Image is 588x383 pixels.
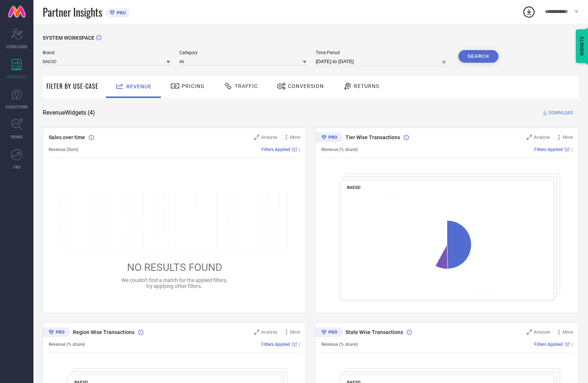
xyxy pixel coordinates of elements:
span: More [563,135,573,140]
div: Premium [43,327,70,338]
tspan: Metro [474,289,483,293]
span: Revenue [126,84,152,89]
div: Premium [315,327,343,338]
span: DOWNLOAD [549,109,573,117]
span: State Wise Transactions [345,329,403,335]
svg: Zoom [254,330,259,335]
span: Filters Applied [261,147,290,152]
span: SYSTEM WORKSPACE [43,35,94,41]
text: : 14.5 % [383,197,418,202]
input: Select time period [316,57,449,66]
span: | [299,147,300,152]
span: Revenue (Sum) [49,147,78,152]
span: SUGGESTIONS [6,104,28,109]
div: Open download list [522,5,536,19]
span: Analyse [261,330,277,335]
span: Revenue (% share) [321,147,358,152]
svg: Zoom [527,330,532,335]
span: Traffic [235,83,258,89]
div: Premium [315,132,343,144]
span: Brand [43,50,170,55]
span: | [572,147,573,152]
span: | [299,342,300,347]
span: Revenue (% share) [49,342,85,347]
span: More [290,330,300,335]
span: Tier Wise Transactions [345,134,400,140]
tspan: Tier 3 & Others [383,197,406,202]
span: Sales over time [49,134,85,140]
span: Analyse [261,135,277,140]
span: BAESD [347,185,361,190]
span: Analyse [534,330,550,335]
span: PRO [115,10,126,16]
span: WORKSPACE [7,74,27,79]
span: We couldn’t find a match for the applied filters, try applying other filters. [121,277,227,289]
span: | [572,342,573,347]
span: Filters Applied [534,342,563,347]
svg: Zoom [254,135,259,140]
span: SCORECARDS [6,44,28,49]
text: : 85.5 % [474,289,495,293]
span: NO RESULTS FOUND [127,261,222,274]
span: Revenue Widgets ( 4 ) [43,109,95,117]
span: Category [179,50,307,55]
span: More [563,330,573,335]
span: Returns [354,83,379,89]
span: Pricing [182,83,205,89]
span: FWD [13,164,20,170]
span: Region Wise Transactions [73,329,134,335]
span: More [290,135,300,140]
span: TRENDS [10,134,23,140]
span: Analyse [534,135,550,140]
span: Filter By Use-Case [46,82,98,91]
span: Filters Applied [261,342,290,347]
svg: Zoom [527,135,532,140]
span: Partner Insights [43,4,102,20]
button: Search [458,50,498,63]
span: Conversion [288,83,324,89]
span: Filters Applied [534,147,563,152]
span: Revenue (% share) [321,342,358,347]
span: Time Period [316,50,449,55]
